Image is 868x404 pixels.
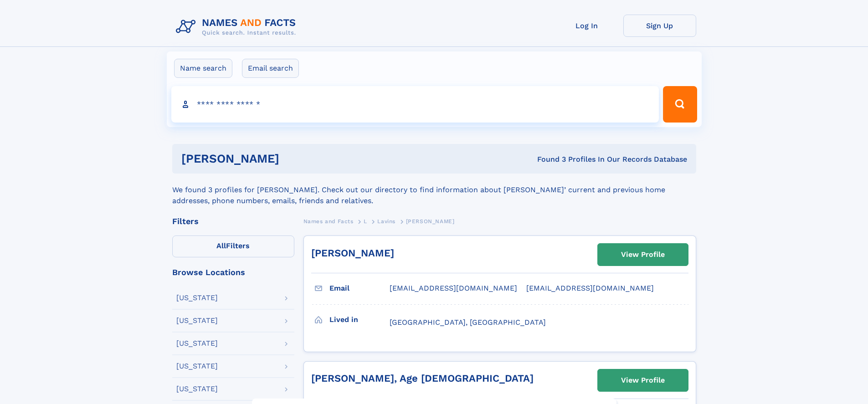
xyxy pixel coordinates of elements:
div: [US_STATE] [176,317,218,324]
input: search input [171,86,659,123]
a: Log In [550,15,623,37]
a: [PERSON_NAME], Age [DEMOGRAPHIC_DATA] [311,373,534,384]
span: All [216,241,226,250]
span: L [364,218,367,225]
span: [EMAIL_ADDRESS][DOMAIN_NAME] [390,284,517,292]
div: [US_STATE] [176,340,218,347]
a: Lavins [377,215,395,227]
a: Names and Facts [303,215,354,227]
h3: Lived in [329,312,390,327]
div: View Profile [621,244,665,265]
div: [US_STATE] [176,363,218,370]
div: [US_STATE] [176,294,218,302]
h1: [PERSON_NAME] [181,153,408,164]
div: Found 3 Profiles In Our Records Database [408,154,687,164]
label: Email search [242,59,299,78]
div: We found 3 profiles for [PERSON_NAME]. Check out our directory to find information about [PERSON_... [172,174,696,206]
span: [GEOGRAPHIC_DATA], [GEOGRAPHIC_DATA] [390,318,546,327]
a: View Profile [598,244,688,266]
span: [EMAIL_ADDRESS][DOMAIN_NAME] [526,284,654,292]
div: [US_STATE] [176,385,218,393]
a: View Profile [598,369,688,391]
span: [PERSON_NAME] [406,218,455,225]
span: Lavins [377,218,395,225]
img: Logo Names and Facts [172,15,303,39]
div: Browse Locations [172,268,294,276]
div: View Profile [621,370,665,391]
button: Search Button [663,86,697,123]
div: Filters [172,217,294,225]
a: L [364,215,367,227]
label: Name search [174,59,232,78]
label: Filters [172,235,294,257]
h3: Email [329,281,390,296]
a: Sign Up [623,15,696,37]
a: [PERSON_NAME] [311,247,394,259]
